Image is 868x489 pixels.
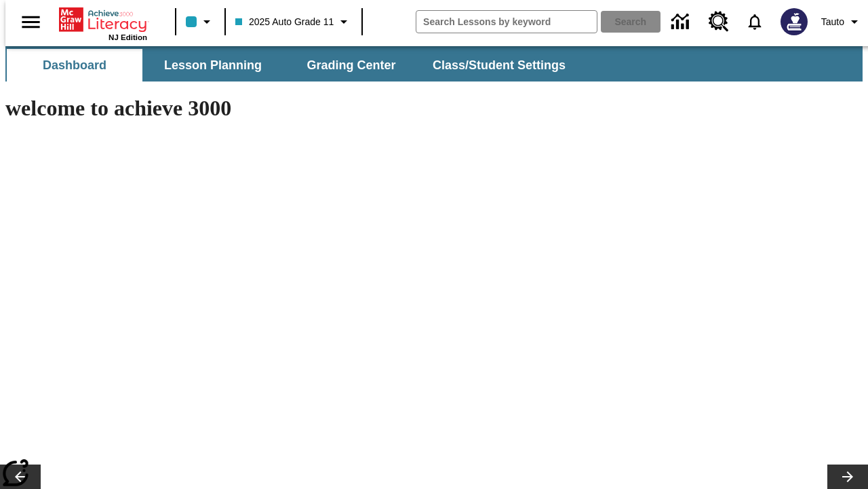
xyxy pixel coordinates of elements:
a: Notifications [737,4,772,39]
button: Open side menu [11,2,51,42]
a: Resource Center, Will open in new tab [701,3,737,40]
button: Profile/Settings [816,10,868,34]
button: Class/Student Settings [422,49,576,81]
span: Dashboard [43,58,106,73]
button: Select a new avatar [772,4,816,39]
span: Lesson Planning [164,58,262,73]
button: Class color is light blue. Change class color [180,10,220,34]
button: Lesson Planning [145,49,281,81]
button: Dashboard [7,49,142,81]
h1: welcome to achieve 3000 [5,96,591,121]
span: Class/Student Settings [433,58,566,73]
a: Home [59,6,147,33]
span: NJ Edition [108,33,147,41]
button: Grading Center [283,49,419,81]
span: Grading Center [307,58,395,73]
button: Class: 2025 Auto Grade 11, Select your class [230,10,357,34]
div: Home [59,5,147,41]
div: SubNavbar [5,49,578,81]
a: Data Center [663,3,701,41]
div: SubNavbar [5,46,863,81]
img: Avatar [781,8,808,35]
input: search field [416,11,597,33]
span: 2025 Auto Grade 11 [235,15,334,29]
button: Lesson carousel, Next [827,465,868,489]
span: Tauto [821,15,844,29]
